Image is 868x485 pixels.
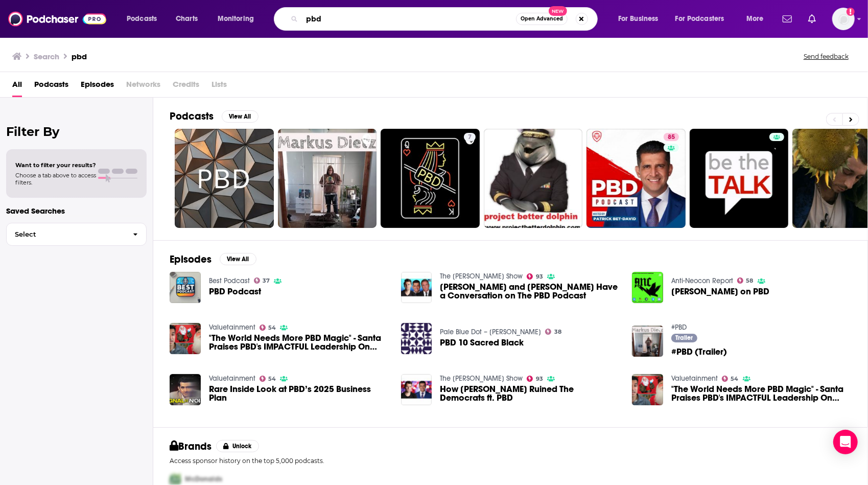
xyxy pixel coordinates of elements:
button: Send feedback [801,52,852,61]
a: Charts [169,11,204,27]
span: [PERSON_NAME] on PBD [671,287,769,296]
a: #PBD [671,323,687,332]
img: Charlie Kirk and Chris Cuomo Have a Conversation on The PBD Podcast [401,272,432,303]
a: 85 [664,133,679,141]
a: Show notifications dropdown [804,10,820,28]
a: #PBD (Trailer) [671,348,727,356]
a: 85 [587,129,686,228]
a: Charlie Kirk and Chris Cuomo Have a Conversation on The PBD Podcast [440,283,620,300]
a: 37 [254,278,270,284]
a: Rare Inside Look at PBD’s 2025 Business Plan [209,385,389,402]
button: Show profile menu [832,8,855,30]
div: Search podcasts, credits, & more... [284,7,607,31]
span: 93 [536,274,543,279]
img: Rare Inside Look at PBD’s 2025 Business Plan [170,374,201,405]
a: Episodes [81,76,114,97]
div: Open Intercom Messenger [833,430,858,454]
img: "The World Needs More PBD Magic" - Santa Praises PBD's IMPACTFUL Leadership On MILLIONS! [632,374,663,405]
button: View All [222,110,259,123]
a: Valuetainment [209,374,255,383]
a: 54 [260,325,276,331]
span: Lists [212,76,227,97]
a: Pale Blue Dot – Carl Sagan [440,328,541,336]
button: Open AdvancedNew [516,13,568,25]
span: Want to filter your results? [15,161,96,169]
button: View All [220,253,256,265]
span: 54 [268,377,276,381]
a: PodcastsView All [170,110,259,123]
a: 58 [737,278,754,284]
img: "The World Needs More PBD Magic" - Santa Praises PBD's IMPACTFUL Leadership On MILLIONS! [170,323,201,354]
span: New [549,6,567,16]
span: Logged in as dkcsports [832,8,855,30]
a: 93 [527,273,543,280]
span: 38 [554,330,561,334]
a: All [12,76,22,97]
span: PBD Podcast [209,287,261,296]
button: open menu [669,11,739,27]
button: Select [6,223,147,246]
img: Ron Paul on PBD [632,272,663,303]
span: For Business [618,12,659,26]
h2: Filter By [6,124,147,139]
a: Podchaser - Follow, Share and Rate Podcasts [8,9,106,29]
span: More [746,12,764,26]
img: PBD Podcast [170,272,201,303]
a: Podcasts [34,76,68,97]
span: 37 [263,279,270,283]
span: 7 [468,132,472,143]
span: Charts [176,12,198,26]
a: The Charlie Kirk Show [440,374,523,383]
span: Choose a tab above to access filters. [15,172,96,186]
a: EpisodesView All [170,253,256,266]
svg: Add a profile image [847,8,855,16]
a: 38 [545,329,561,335]
a: "The World Needs More PBD Magic" - Santa Praises PBD's IMPACTFUL Leadership On MILLIONS! [671,385,851,402]
span: Select [7,231,125,238]
span: 85 [668,132,675,143]
a: 93 [527,376,543,382]
span: For Podcasters [675,12,724,26]
a: PBD 10 Sacred Black [440,338,524,347]
a: 54 [722,376,739,382]
a: "The World Needs More PBD Magic" - Santa Praises PBD's IMPACTFUL Leadership On MILLIONS! [209,334,389,351]
span: How [PERSON_NAME] Ruined The Democrats ft. PBD [440,385,620,402]
span: 93 [536,377,543,381]
img: #PBD (Trailer) [632,326,663,357]
button: open menu [739,11,777,27]
img: PBD 10 Sacred Black [401,323,432,354]
button: open menu [210,11,267,27]
a: Anti-Neocon Report [671,276,733,285]
button: Unlock [216,440,260,452]
p: Access sponsor history on the top 5,000 podcasts. [170,457,851,465]
a: The Charlie Kirk Show [440,272,523,281]
img: How Barack Obama Ruined The Democrats ft. PBD [401,374,432,405]
img: User Profile [832,8,855,30]
a: Valuetainment [671,374,718,383]
a: Valuetainment [209,323,255,332]
h3: pbd [72,52,87,61]
span: [PERSON_NAME] and [PERSON_NAME] Have a Conversation on The PBD Podcast [440,283,620,300]
span: Networks [126,76,160,97]
button: open menu [120,11,170,27]
span: 54 [268,326,276,330]
p: Saved Searches [6,206,147,216]
a: Best Podcast [209,276,250,285]
h2: Podcasts [170,110,214,123]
